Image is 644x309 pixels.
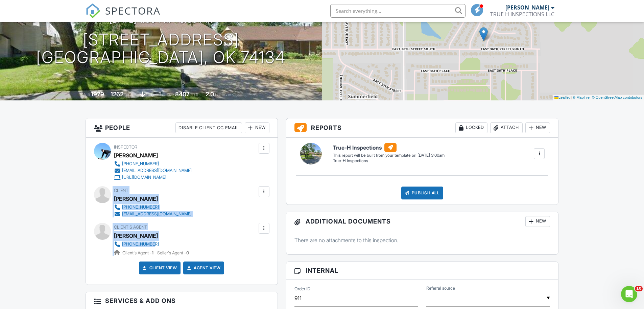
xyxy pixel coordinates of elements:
div: Attach [490,122,523,133]
label: Order ID [294,286,310,292]
span: Built [82,92,90,97]
strong: 0 [186,250,189,255]
img: Marker [479,27,488,41]
h3: Reports [286,118,558,138]
div: New [525,216,550,227]
span: Seller's Agent - [157,250,189,255]
span: SPECTORA [105,3,161,18]
div: New [245,122,269,133]
div: [PERSON_NAME] [505,4,549,11]
div: Locked [455,122,487,133]
div: TRUE H INSPECTIONS LLC [490,11,554,18]
a: [PHONE_NUMBER] [114,241,184,248]
a: Agent View [186,265,220,271]
a: [PHONE_NUMBER] [114,204,192,211]
iframe: Intercom live chat [621,286,637,302]
h3: People [86,118,278,138]
div: [URL][DOMAIN_NAME] [122,175,166,180]
div: [PERSON_NAME] [114,150,158,160]
span: Lot Size [160,92,174,97]
div: [PHONE_NUMBER] [122,205,159,210]
div: True-H Inspections [333,158,445,164]
div: 8407 [175,91,190,98]
img: The Best Home Inspection Software - Spectora [86,3,100,18]
p: There are no attachments to this inspection. [294,236,550,244]
div: [PHONE_NUMBER] [122,242,159,247]
div: 1262 [111,91,123,98]
a: [PHONE_NUMBER] [114,160,192,167]
h3: [DATE] 1:00 pm - 3:30 pm [110,15,213,24]
h3: Internal [286,262,558,279]
a: Client View [141,265,177,271]
div: This report will be built from your template on [DATE] 3:00am [333,153,445,158]
input: Search everything... [330,4,466,18]
a: [PERSON_NAME] [114,231,158,241]
span: bathrooms [215,92,234,97]
div: New [525,122,550,133]
h3: Additional Documents [286,212,558,231]
a: SPECTORA [86,9,161,23]
div: Publish All [401,187,444,199]
div: 1979 [91,91,104,98]
a: Leaflet [554,95,570,99]
span: Client [114,188,128,193]
h1: [STREET_ADDRESS] [GEOGRAPHIC_DATA], OK 74134 [36,31,286,67]
label: Referral source [426,285,455,291]
a: © MapTiler [573,95,591,99]
div: Disable Client CC Email [175,122,242,133]
div: [EMAIL_ADDRESS][DOMAIN_NAME] [122,168,192,173]
span: Inspector [114,144,137,150]
span: slab [146,92,153,97]
span: 10 [635,286,643,291]
div: [PERSON_NAME] [114,194,158,204]
div: [EMAIL_ADDRESS][DOMAIN_NAME] [122,211,192,217]
a: © OpenStreetMap contributors [592,95,642,99]
strong: 1 [152,250,153,255]
span: Client's Agent - [122,250,154,255]
h6: True-H Inspections [333,143,445,152]
span: sq.ft. [191,92,199,97]
a: [EMAIL_ADDRESS][DOMAIN_NAME] [114,211,192,217]
div: 2.0 [206,91,214,98]
a: [URL][DOMAIN_NAME] [114,174,192,181]
span: sq. ft. [124,92,134,97]
a: [EMAIL_ADDRESS][DOMAIN_NAME] [114,167,192,174]
span: | [571,95,572,99]
span: Client's Agent [114,225,147,230]
div: [PHONE_NUMBER] [122,161,159,167]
